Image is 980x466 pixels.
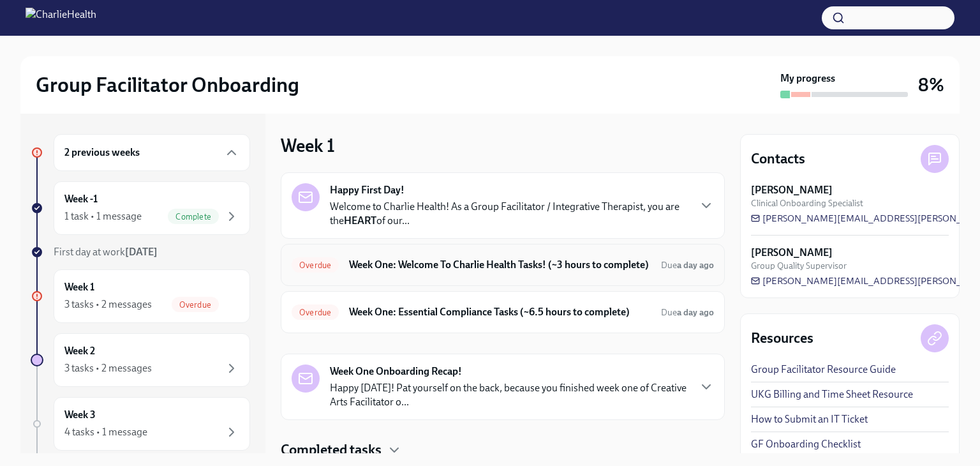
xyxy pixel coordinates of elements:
[751,437,861,451] a: GF Onboarding Checklist
[918,73,944,96] h3: 8%
[661,306,714,319] span: September 9th, 2025 10:00
[751,260,847,272] span: Group Quality Supervisor
[751,197,863,209] span: Clinical Onboarding Specialist
[64,297,152,312] div: 3 tasks • 2 messages
[751,329,813,348] h4: Resources
[26,8,96,28] img: CharlieHealth
[349,305,651,319] h6: Week One: Essential Compliance Tasks (~6.5 hours to complete)
[54,134,250,171] div: 2 previous weeks
[751,363,896,377] a: Group Facilitator Resource Guide
[330,183,405,197] strong: Happy First Day!
[330,200,688,228] p: Welcome to Charlie Health! As a Group Facilitator / Integrative Therapist, you are the of our...
[64,361,152,375] div: 3 tasks • 2 messages
[677,307,714,318] strong: a day ago
[64,209,142,223] div: 1 task • 1 message
[661,307,714,318] span: Due
[36,72,299,98] h2: Group Facilitator Onboarding
[292,255,714,275] a: OverdueWeek One: Welcome To Charlie Health Tasks! (~3 hours to complete)Duea day ago
[661,259,714,271] span: September 9th, 2025 10:00
[292,260,339,270] span: Overdue
[330,365,462,379] strong: Week One Onboarding Recap!
[31,181,250,235] a: Week -11 task • 1 messageComplete
[64,192,98,206] h6: Week -1
[54,246,158,258] span: First day at work
[281,134,335,157] h3: Week 1
[31,245,250,259] a: First day at work[DATE]
[677,260,714,271] strong: a day ago
[751,387,913,402] a: UKG Billing and Time Sheet Resource
[292,308,339,317] span: Overdue
[64,425,147,439] div: 4 tasks • 1 message
[281,440,382,460] h4: Completed tasks
[780,71,835,86] strong: My progress
[31,269,250,323] a: Week 13 tasks • 2 messagesOverdue
[344,214,376,227] strong: HEART
[281,440,725,460] div: Completed tasks
[292,302,714,322] a: OverdueWeek One: Essential Compliance Tasks (~6.5 hours to complete)Duea day ago
[661,260,714,271] span: Due
[64,146,140,160] h6: 2 previous weeks
[168,212,219,222] span: Complete
[125,246,158,258] strong: [DATE]
[31,397,250,451] a: Week 34 tasks • 1 message
[64,408,96,422] h6: Week 3
[330,381,688,409] p: Happy [DATE]! Pat yourself on the back, because you finished week one of Creative Arts Facilitato...
[31,333,250,387] a: Week 23 tasks • 2 messages
[751,183,833,197] strong: [PERSON_NAME]
[751,149,805,169] h4: Contacts
[751,412,868,426] a: How to Submit an IT Ticket
[349,258,651,272] h6: Week One: Welcome To Charlie Health Tasks! (~3 hours to complete)
[64,280,94,294] h6: Week 1
[172,300,219,310] span: Overdue
[751,246,833,260] strong: [PERSON_NAME]
[64,344,95,358] h6: Week 2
